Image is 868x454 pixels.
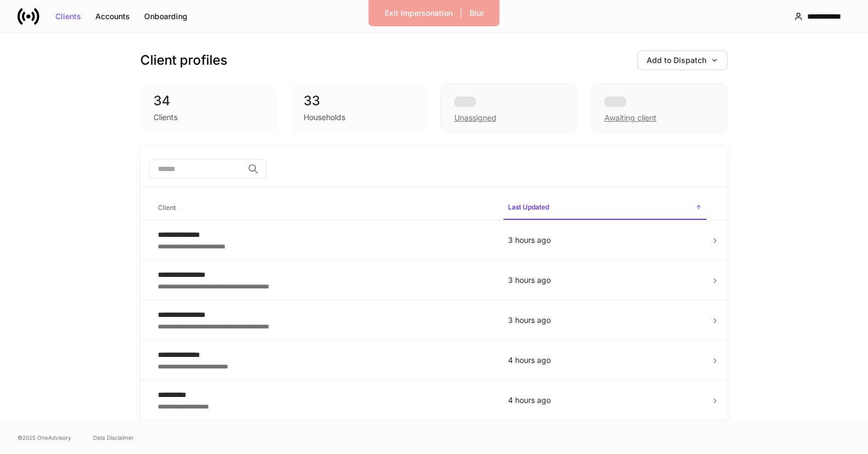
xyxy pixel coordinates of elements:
[604,112,656,123] div: Awaiting client
[508,395,702,406] p: 4 hours ago
[441,83,578,133] div: Unassigned
[647,56,718,64] div: Add to Dispatch
[140,52,227,69] h3: Client profiles
[153,92,264,110] div: 34
[504,196,706,220] span: Last Updated
[508,275,702,286] p: 3 hours ago
[153,197,495,219] span: Client
[378,4,460,22] button: Exit Impersonation
[462,4,491,22] button: Blur
[637,50,728,70] button: Add to Dispatch
[385,9,453,17] div: Exit Impersonation
[55,13,81,20] div: Clients
[95,13,130,20] div: Accounts
[508,235,702,246] p: 3 hours ago
[591,83,728,133] div: Awaiting client
[470,9,484,17] div: Blur
[304,112,345,123] div: Households
[153,112,178,123] div: Clients
[454,112,496,123] div: Unassigned
[93,433,134,442] a: Data Disclaimer
[88,8,137,25] button: Accounts
[48,8,88,25] button: Clients
[137,8,195,25] button: Onboarding
[508,355,702,366] p: 4 hours ago
[144,13,187,20] div: Onboarding
[158,202,176,213] h6: Client
[18,433,71,442] span: © 2025 OneAdvisory
[508,315,702,326] p: 3 hours ago
[508,202,549,212] h6: Last Updated
[304,92,414,110] div: 33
